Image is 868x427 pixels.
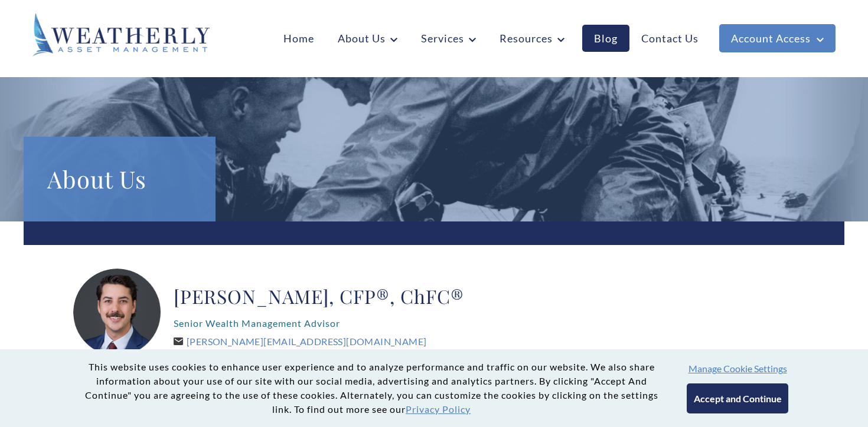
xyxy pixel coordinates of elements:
p: Senior Wealth Management Advisor [174,314,464,333]
a: Services [409,25,488,52]
a: Resources [488,25,576,52]
a: Blog [582,25,629,52]
a: About Us [326,25,409,52]
h2: [PERSON_NAME], CFP®, ChFC® [174,284,464,308]
img: Weatherly [32,13,210,57]
p: This website uses cookies to enhance user experience and to analyze performance and traffic on ou... [80,360,663,416]
h1: About Us [47,160,192,198]
a: Home [272,25,326,52]
button: Manage Cookie Settings [688,363,787,374]
a: Contact Us [629,25,710,52]
button: Accept and Continue [687,383,788,413]
a: Account Access [719,24,836,52]
a: Privacy Policy [406,403,471,415]
a: [PERSON_NAME][EMAIL_ADDRESS][DOMAIN_NAME] [174,336,426,347]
